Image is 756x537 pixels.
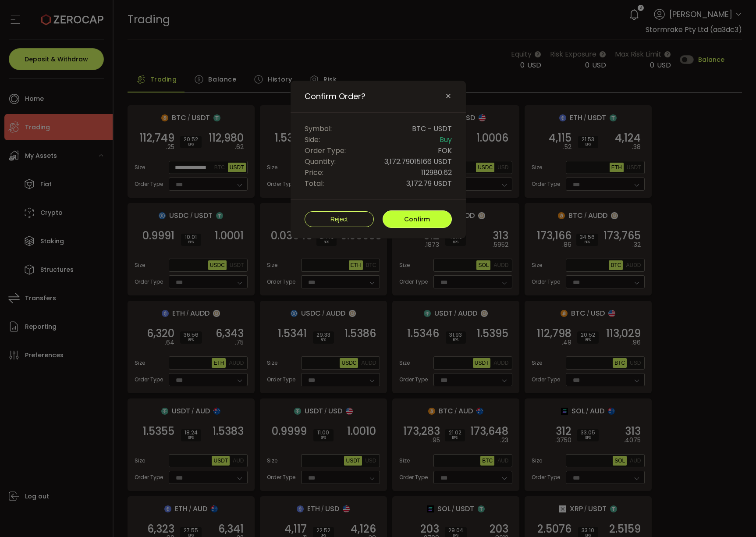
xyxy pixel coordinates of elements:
[330,216,348,223] span: Reject
[440,134,452,145] span: Buy
[652,442,756,537] iframe: Chat Widget
[305,167,323,178] span: Price:
[305,123,332,134] span: Symbol:
[305,145,346,156] span: Order Type:
[305,156,336,167] span: Quantity:
[404,215,430,224] span: Confirm
[383,210,452,228] button: Confirm
[305,91,366,102] span: Confirm Order?
[305,178,324,189] span: Total:
[406,178,452,189] span: 3,172.79 USDT
[291,81,466,238] div: Confirm Order?
[412,123,452,134] span: BTC - USDT
[305,211,374,227] button: Reject
[421,167,452,178] span: 112980.62
[384,156,452,167] span: 3,172.79015166 USDT
[438,145,452,156] span: FOK
[445,92,452,100] button: Close
[305,134,320,145] span: Side:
